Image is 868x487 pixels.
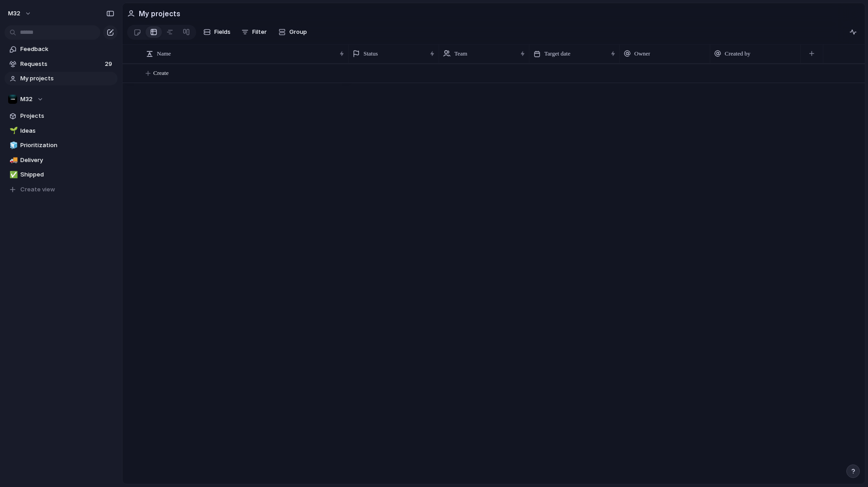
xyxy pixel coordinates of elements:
span: Created by [725,49,750,58]
span: Create view [20,185,55,194]
span: Target date [544,49,571,58]
span: Team [454,49,467,58]
h2: My projects [139,8,180,19]
button: 🌱 [8,126,17,135]
button: ✅ [8,170,17,179]
div: 🚚 [9,155,16,165]
span: My projects [20,74,114,83]
div: 🧊 [9,140,16,151]
div: ✅ [9,170,16,180]
a: Feedback [5,42,118,56]
span: Create [153,69,169,78]
span: Filter [252,28,267,37]
button: m32 [4,6,36,21]
span: M32 [20,95,33,104]
button: Create view [5,183,118,196]
span: Prioritization [20,141,114,150]
a: Requests29 [5,57,118,71]
span: m32 [8,9,20,18]
span: Status [363,49,378,58]
span: Projects [20,111,114,121]
button: Fields [200,25,234,39]
div: 🌱 [9,125,16,136]
span: Feedback [20,45,114,54]
span: Delivery [20,156,114,165]
button: M32 [5,93,118,106]
span: Requests [20,60,102,69]
a: My projects [5,72,118,85]
button: Filter [238,25,270,39]
span: Fields [214,28,231,37]
span: Group [289,28,307,37]
a: 🚚Delivery [5,153,118,167]
span: 29 [105,60,114,69]
a: Projects [5,109,118,123]
button: 🚚 [8,156,17,165]
button: Group [274,25,311,39]
span: Ideas [20,126,114,135]
span: Owner [634,49,650,58]
a: 🧊Prioritization [5,139,118,152]
button: 🧊 [8,141,17,150]
span: Name [157,49,171,58]
a: 🌱Ideas [5,124,118,138]
span: Shipped [20,170,114,179]
a: ✅Shipped [5,168,118,181]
